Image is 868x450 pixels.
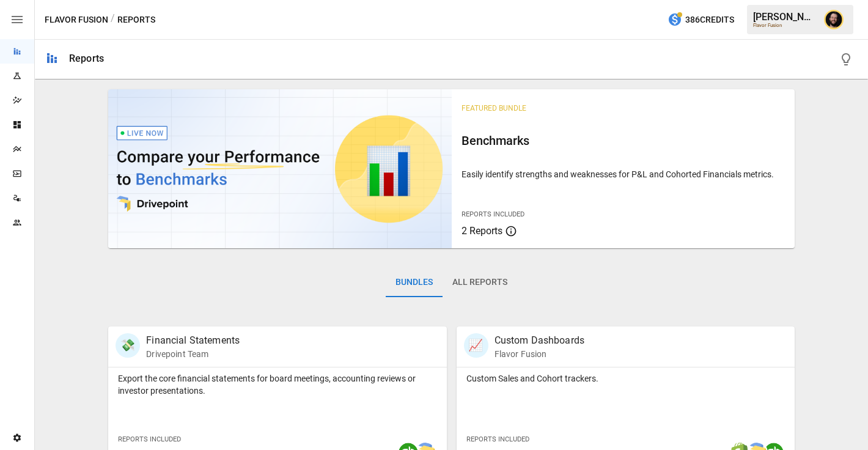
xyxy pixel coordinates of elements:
[116,333,140,358] div: 💸
[45,12,108,28] button: Flavor Fusion
[466,372,785,385] p: Custom Sales and Cohort trackers.
[118,435,181,443] span: Reports Included
[466,435,529,443] span: Reports Included
[462,131,785,150] h6: Benchmarks
[111,12,115,28] div: /
[464,333,488,358] div: 📈
[462,210,524,218] span: Reports Included
[462,168,785,180] p: Easily identify strengths and weaknesses for P&L and Cohorted Financials metrics.
[386,268,443,297] button: Bundles
[824,10,844,29] img: Ciaran Nugent
[495,348,585,360] p: Flavor Fusion
[753,11,817,23] div: [PERSON_NAME]
[685,12,734,28] span: 386 Credits
[462,225,502,237] span: 2 Reports
[443,268,517,297] button: All Reports
[146,348,240,360] p: Drivepoint Team
[462,104,526,112] span: Featured Bundle
[753,23,817,28] div: Flavor Fusion
[118,372,436,397] p: Export the core financial statements for board meetings, accounting reviews or investor presentat...
[108,89,451,248] img: video thumbnail
[69,53,104,64] div: Reports
[495,333,585,348] p: Custom Dashboards
[817,2,851,37] button: Ciaran Nugent
[146,333,240,348] p: Financial Statements
[663,9,739,31] button: 386Credits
